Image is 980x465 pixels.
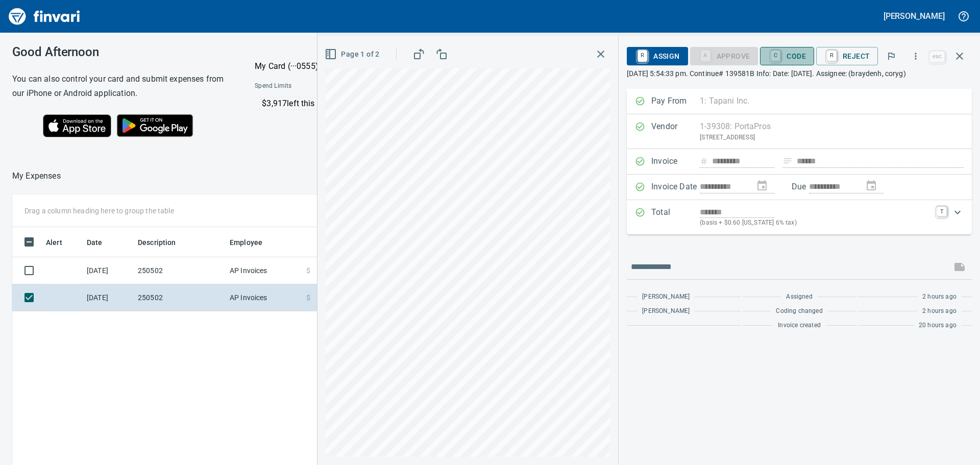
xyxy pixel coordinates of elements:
span: Employee [230,236,276,249]
span: Assign [635,47,679,65]
p: My Expenses [12,170,61,182]
p: [DATE] 5:54:33 pm. Continue# 139581B Info: Date: [DATE]. Assignee: (braydenh, coryg) [627,68,972,79]
span: Invoice created [778,321,821,331]
span: Coding changed [776,306,822,316]
span: [PERSON_NAME] [642,292,690,302]
button: Page 1 of 2 [323,45,383,64]
span: This records your message into the invoice and notifies anyone mentioned [947,255,972,279]
span: Alert [46,236,76,249]
span: Alert [46,236,62,249]
button: CCode [760,47,814,65]
span: Code [768,47,806,65]
span: $ [306,292,310,303]
span: Spend Limits [255,81,380,91]
span: 2 hours ago [922,306,957,316]
td: [DATE] [83,284,134,311]
button: RAssign [627,47,688,65]
p: My Card (···0555) [255,60,331,72]
div: Expand [627,200,972,234]
span: Description [138,236,189,249]
span: Date [87,236,116,249]
p: Total [651,206,700,228]
span: Page 1 of 2 [327,48,379,61]
a: C [771,50,780,61]
a: R [827,50,837,61]
span: Employee [230,236,262,249]
img: Get it on Google Play [111,109,199,142]
h5: [PERSON_NAME] [884,11,945,21]
span: Amount [310,236,349,249]
span: Reject [824,47,870,65]
td: 250502 [134,257,226,284]
a: R [638,50,647,61]
span: Date [87,236,103,249]
span: [PERSON_NAME] [642,306,690,316]
button: [PERSON_NAME] [881,8,947,24]
button: RReject [816,47,878,65]
button: Flag [880,45,902,67]
td: AP Invoices [226,284,302,311]
span: $ [306,265,310,276]
p: (basis + $0.60 [US_STATE] 6% tax) [700,218,930,228]
p: Online allowed [247,110,470,120]
h3: Good Afternoon [12,45,229,59]
nav: breadcrumb [12,170,61,182]
a: esc [929,51,945,62]
p: Drag a column heading here to group the table [24,206,174,216]
span: 2 hours ago [922,292,957,302]
img: Finvari [6,4,83,29]
h6: You can also control your card and submit expenses from our iPhone or Android application. [12,72,229,101]
img: Download on the App Store [43,114,111,137]
span: Description [138,236,176,249]
p: $3,917 left this month [262,97,469,110]
button: More [904,45,927,67]
span: Close invoice [927,44,972,68]
span: Assigned [786,292,812,302]
td: [DATE] [83,257,134,284]
div: Coding Required [690,51,758,60]
span: 20 hours ago [919,321,957,331]
td: 250502 [134,284,226,311]
td: AP Invoices [226,257,302,284]
a: T [937,206,947,216]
